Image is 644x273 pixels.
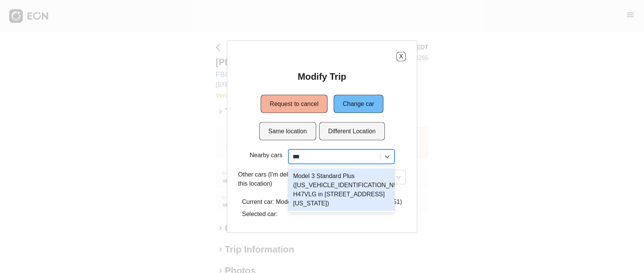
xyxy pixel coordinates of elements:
[259,122,316,140] button: Same location
[297,70,346,82] h2: Modify Trip
[242,197,402,206] p: Current car: Model 3 Long Range AWD (F84UKG in 10451)
[334,95,383,113] button: Change car
[250,150,282,159] p: Nearby cars
[288,168,394,211] div: Model 3 Standard Plus ([US_VEHICLE_IDENTIFICATION_NUMBER] H47VLG in [STREET_ADDRESS][US_STATE])
[396,52,406,61] button: X
[261,95,328,113] button: Request to cancel
[242,209,402,218] p: Selected car:
[319,122,385,140] button: Different Location
[238,170,318,188] p: Other cars (I'm delivering to this location)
